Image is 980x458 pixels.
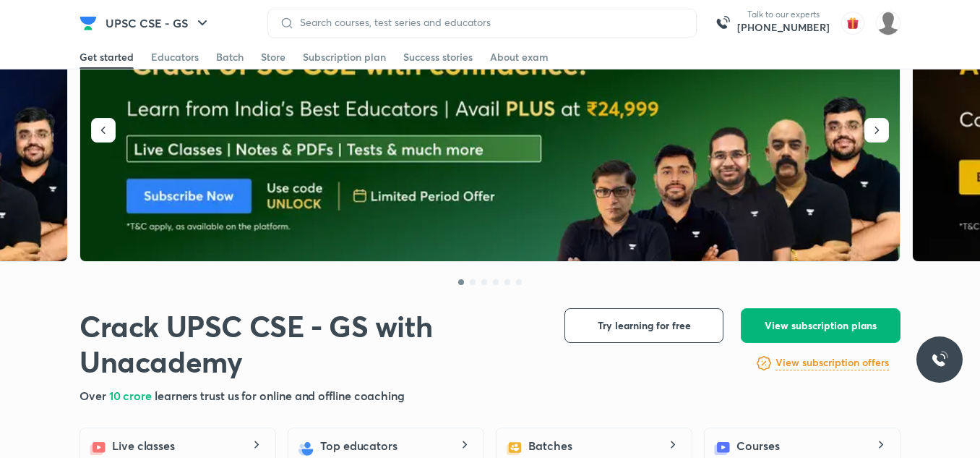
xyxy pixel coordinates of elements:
a: Educators [151,46,199,69]
span: View subscription plans [765,318,877,333]
img: shashank [876,11,901,35]
input: Search courses, test series and educators [294,17,684,28]
a: Success stories [403,46,473,69]
h6: View subscription offers [775,355,889,370]
h5: Live classes [112,437,175,454]
div: About exam [490,50,549,64]
div: Success stories [403,50,473,64]
button: UPSC CSE - GS [97,9,220,38]
a: About exam [490,46,549,69]
button: Try learning for free [564,308,723,343]
span: Over [79,388,109,403]
h5: Top educators [320,437,397,454]
a: Get started [79,46,134,69]
a: Subscription plan [303,46,386,69]
div: Batch [216,50,244,64]
div: Get started [79,50,134,64]
a: Batch [216,46,244,69]
span: 10 crore [109,388,155,403]
button: View subscription plans [741,308,901,343]
img: avatar [841,12,864,35]
a: [PHONE_NUMBER] [737,20,830,35]
h1: Crack UPSC CSE - GS with Unacademy [79,308,541,379]
span: learners trust us for online and offline coaching [155,388,405,403]
img: Company Logo [79,14,97,32]
h5: Courses [736,437,779,454]
div: Subscription plan [303,50,386,64]
img: ttu [931,351,948,368]
span: Try learning for free [598,318,691,333]
h5: Batches [528,437,572,454]
p: Talk to our experts [737,9,830,20]
a: View subscription offers [775,355,889,372]
div: Educators [151,50,199,64]
a: Store [261,46,285,69]
img: call-us [708,9,737,38]
div: Store [261,50,285,64]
